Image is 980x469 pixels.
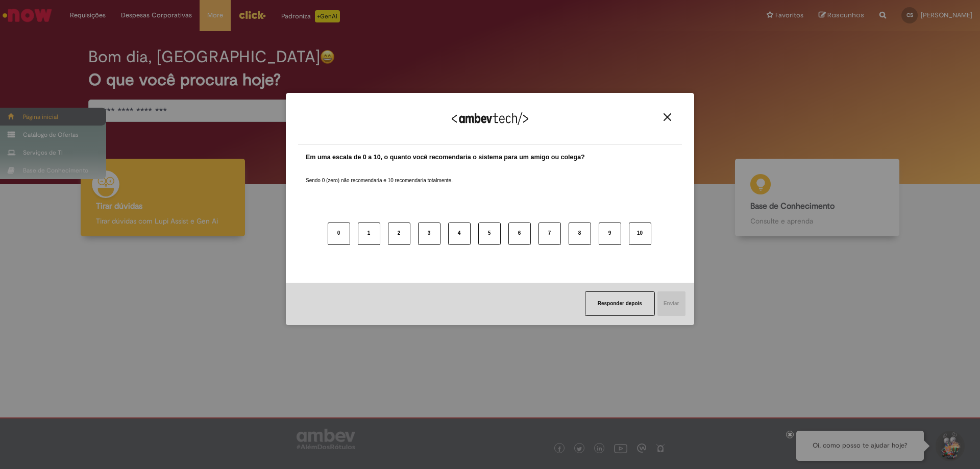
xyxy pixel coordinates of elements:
[599,223,621,245] button: 9
[538,223,561,245] button: 7
[664,113,671,121] img: Close
[478,223,501,245] button: 5
[452,112,528,125] img: Logo Ambevtech
[328,223,350,245] button: 0
[448,223,471,245] button: 4
[306,165,453,184] label: Sendo 0 (zero) não recomendaria e 10 recomendaria totalmente.
[629,223,651,245] button: 10
[585,291,655,316] button: Responder depois
[418,223,440,245] button: 3
[358,223,380,245] button: 1
[569,223,591,245] button: 8
[388,223,410,245] button: 2
[508,223,531,245] button: 6
[306,153,585,162] label: Em uma escala de 0 a 10, o quanto você recomendaria o sistema para um amigo ou colega?
[660,113,674,121] button: Close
